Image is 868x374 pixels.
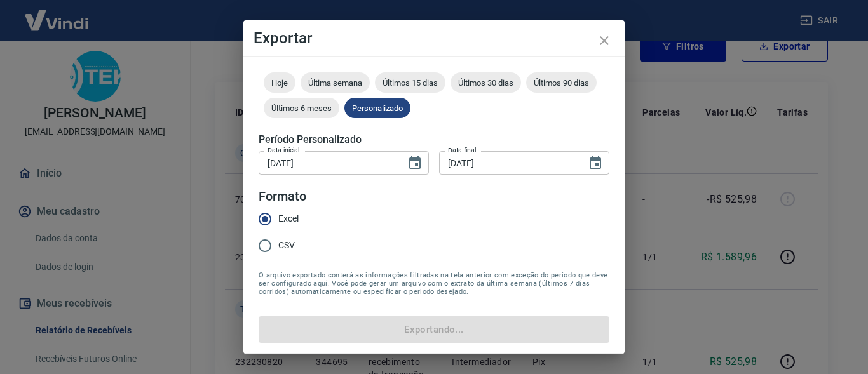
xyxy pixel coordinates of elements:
span: Hoje [264,78,295,88]
button: close [589,25,620,56]
label: Data inicial [268,145,300,155]
span: Última semana [301,78,370,88]
button: Choose date, selected date is 15 de out de 2025 [583,150,608,176]
button: Choose date, selected date is 6 de out de 2025 [402,150,428,176]
div: Últimos 30 dias [451,72,521,93]
div: Hoje [264,72,295,93]
label: Data final [448,145,477,155]
div: Últimos 90 dias [526,72,597,93]
span: Últimos 90 dias [526,78,597,88]
div: Últimos 15 dias [375,72,445,93]
h5: Período Personalizado [259,133,609,146]
span: Últimos 30 dias [451,78,521,88]
span: CSV [278,239,295,252]
span: Últimos 15 dias [375,78,445,88]
input: DD/MM/YYYY [259,151,397,175]
div: Última semana [301,72,370,93]
span: Excel [278,212,299,225]
legend: Formato [259,187,306,206]
span: O arquivo exportado conterá as informações filtradas na tela anterior com exceção do período que ... [259,271,609,296]
div: Personalizado [344,98,410,118]
input: DD/MM/YYYY [439,151,578,175]
span: Personalizado [344,104,410,113]
h4: Exportar [254,30,614,46]
h5: Período [259,44,609,57]
span: Últimos 6 meses [264,104,339,113]
div: Últimos 6 meses [264,98,339,118]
